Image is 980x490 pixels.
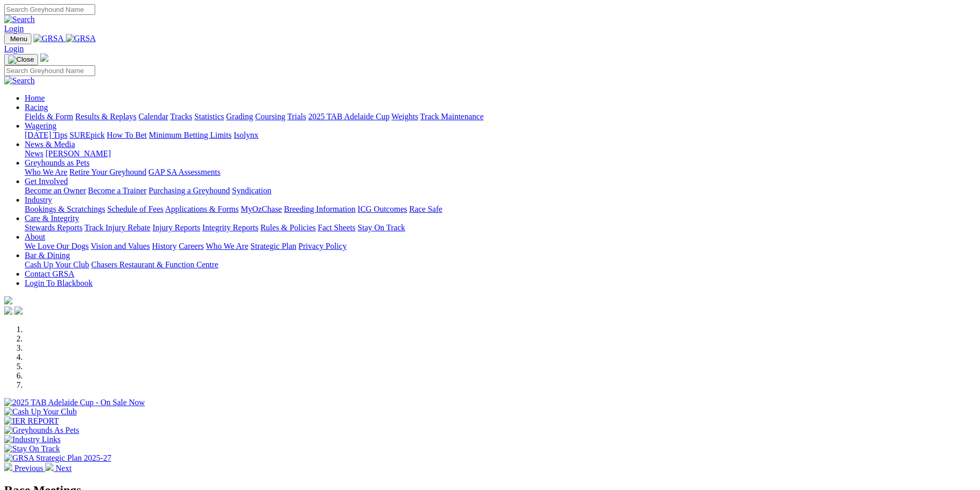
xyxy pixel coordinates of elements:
[4,15,35,24] img: Search
[8,56,34,64] img: Close
[152,223,200,232] a: Injury Reports
[91,242,150,250] a: Vision and Values
[194,112,224,121] a: Statistics
[251,242,296,250] a: Strategic Plan
[4,33,31,44] button: Toggle navigation
[4,44,24,53] a: Login
[45,463,54,471] img: chevron-right-pager-white.svg
[149,168,221,176] a: GAP SA Assessments
[84,223,150,232] a: Track Injury Rebate
[25,251,70,260] a: Bar & Dining
[284,205,355,213] a: Breeding Information
[25,205,105,213] a: Bookings & Scratchings
[287,112,306,121] a: Trials
[179,242,204,250] a: Careers
[25,177,68,186] a: Get Involved
[25,186,86,195] a: Become an Owner
[25,168,976,177] div: Greyhounds as Pets
[260,223,316,232] a: Rules & Policies
[4,76,35,85] img: Search
[25,260,89,269] a: Cash Up Your Club
[4,398,145,407] img: 2025 TAB Adelaide Cup - On Sale Now
[75,112,136,121] a: Results & Replays
[391,112,418,121] a: Weights
[4,416,59,426] img: IER REPORT
[107,205,163,213] a: Schedule of Fees
[4,453,111,463] img: GRSA Strategic Plan 2025-27
[25,94,45,102] a: Home
[25,232,45,241] a: About
[25,131,67,139] a: [DATE] Tips
[25,195,52,204] a: Industry
[25,131,976,140] div: Wagering
[40,53,48,62] img: logo-grsa-white.png
[138,112,168,121] a: Calendar
[165,205,239,213] a: Applications & Forms
[25,223,82,232] a: Stewards Reports
[25,242,88,250] a: We Love Our Dogs
[25,121,57,130] a: Wagering
[149,186,230,195] a: Purchasing a Greyhound
[25,140,75,149] a: News & Media
[4,407,77,416] img: Cash Up Your Club
[45,464,72,473] a: Next
[4,464,45,473] a: Previous
[25,205,976,214] div: Industry
[25,149,976,158] div: News & Media
[25,149,43,158] a: News
[25,112,976,121] div: Racing
[25,279,93,287] a: Login To Blackbook
[4,4,95,15] input: Search
[318,223,355,232] a: Fact Sheets
[4,444,60,453] img: Stay On Track
[226,112,253,121] a: Grading
[25,186,976,195] div: Get Involved
[4,54,38,65] button: Toggle navigation
[25,168,67,176] a: Who We Are
[202,223,258,232] a: Integrity Reports
[25,103,48,112] a: Racing
[308,112,389,121] a: 2025 TAB Adelaide Cup
[69,131,104,139] a: SUREpick
[255,112,286,121] a: Coursing
[25,260,976,269] div: Bar & Dining
[358,223,405,232] a: Stay On Track
[33,34,64,43] img: GRSA
[4,426,79,435] img: Greyhounds As Pets
[25,269,74,278] a: Contact GRSA
[206,242,248,250] a: Who We Are
[149,131,231,139] a: Minimum Betting Limits
[152,242,176,250] a: History
[56,464,72,473] span: Next
[4,435,61,444] img: Industry Links
[234,131,258,139] a: Isolynx
[4,24,24,33] a: Login
[4,296,12,304] img: logo-grsa-white.png
[14,306,23,315] img: twitter.svg
[4,463,12,471] img: chevron-left-pager-white.svg
[14,464,43,473] span: Previous
[25,158,90,167] a: Greyhounds as Pets
[170,112,192,121] a: Tracks
[4,65,95,76] input: Search
[25,242,976,251] div: About
[409,205,442,213] a: Race Safe
[358,205,407,213] a: ICG Outcomes
[232,186,271,195] a: Syndication
[4,306,12,315] img: facebook.svg
[241,205,282,213] a: MyOzChase
[25,112,73,121] a: Fields & Form
[66,34,96,43] img: GRSA
[298,242,347,250] a: Privacy Policy
[88,186,147,195] a: Become a Trainer
[45,149,111,158] a: [PERSON_NAME]
[25,214,79,223] a: Care & Integrity
[25,223,976,232] div: Care & Integrity
[420,112,484,121] a: Track Maintenance
[10,35,27,43] span: Menu
[91,260,218,269] a: Chasers Restaurant & Function Centre
[107,131,147,139] a: How To Bet
[69,168,147,176] a: Retire Your Greyhound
